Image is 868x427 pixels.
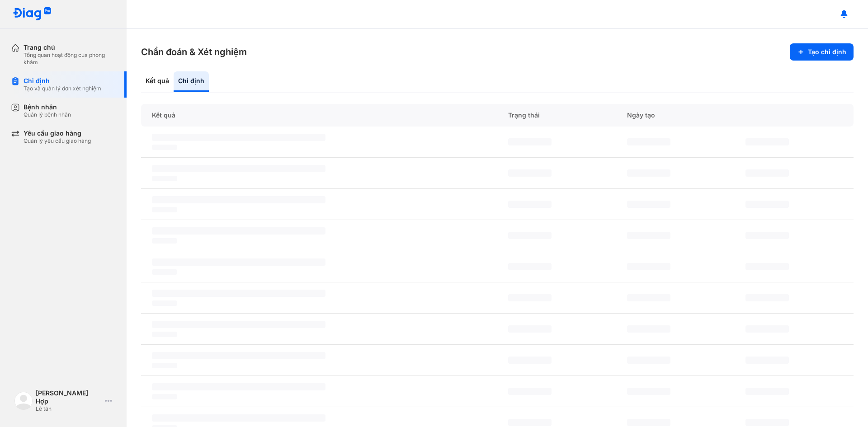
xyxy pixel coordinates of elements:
span: ‌ [508,325,552,333]
span: ‌ [508,388,552,395]
div: Chỉ định [24,77,101,85]
span: ‌ [152,383,325,390]
img: logo [13,7,52,21]
div: Chỉ định [174,71,209,92]
span: ‌ [627,325,670,333]
div: Quản lý bệnh nhân [24,111,71,118]
span: ‌ [627,419,670,426]
div: Trang chủ [24,43,116,52]
span: ‌ [152,238,177,244]
span: ‌ [627,294,670,301]
span: ‌ [627,388,670,395]
div: Tạo và quản lý đơn xét nghiệm [24,85,101,92]
span: ‌ [627,232,670,239]
span: ‌ [152,269,177,275]
span: ‌ [152,176,177,181]
span: ‌ [152,321,325,328]
div: Kết quả [141,71,174,92]
span: ‌ [745,138,789,145]
div: [PERSON_NAME] Hợp [36,389,101,405]
span: ‌ [152,363,177,368]
span: ‌ [745,232,789,239]
div: Bệnh nhân [24,103,71,111]
span: ‌ [745,169,789,177]
div: Trạng thái [497,104,616,127]
span: ‌ [745,325,789,333]
span: ‌ [508,294,552,301]
span: ‌ [627,138,670,145]
span: ‌ [745,419,789,426]
span: ‌ [152,165,325,172]
span: ‌ [745,294,789,301]
div: Yêu cầu giao hàng [24,129,91,137]
span: ‌ [745,201,789,208]
div: Tổng quan hoạt động của phòng khám [24,52,116,66]
div: Kết quả [141,104,497,127]
img: logo [14,392,33,410]
span: ‌ [745,357,789,364]
div: Quản lý yêu cầu giao hàng [24,137,91,145]
span: ‌ [152,196,325,203]
span: ‌ [627,201,670,208]
span: ‌ [627,169,670,177]
span: ‌ [745,388,789,395]
span: ‌ [508,201,552,208]
span: ‌ [508,357,552,364]
span: ‌ [508,419,552,426]
h3: Chẩn đoán & Xét nghiệm [141,46,247,58]
span: ‌ [627,263,670,270]
span: ‌ [152,300,177,306]
span: ‌ [152,414,325,422]
span: ‌ [508,263,552,270]
span: ‌ [508,138,552,145]
span: ‌ [152,227,325,235]
span: ‌ [152,332,177,337]
span: ‌ [152,207,177,212]
span: ‌ [745,263,789,270]
span: ‌ [627,357,670,364]
span: ‌ [152,258,325,266]
span: ‌ [152,134,325,141]
span: ‌ [508,169,552,177]
span: ‌ [152,394,177,399]
span: ‌ [152,145,177,150]
div: Lễ tân [36,405,101,413]
span: ‌ [508,232,552,239]
div: Ngày tạo [616,104,735,127]
button: Tạo chỉ định [790,43,854,61]
span: ‌ [152,290,325,297]
span: ‌ [152,352,325,359]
